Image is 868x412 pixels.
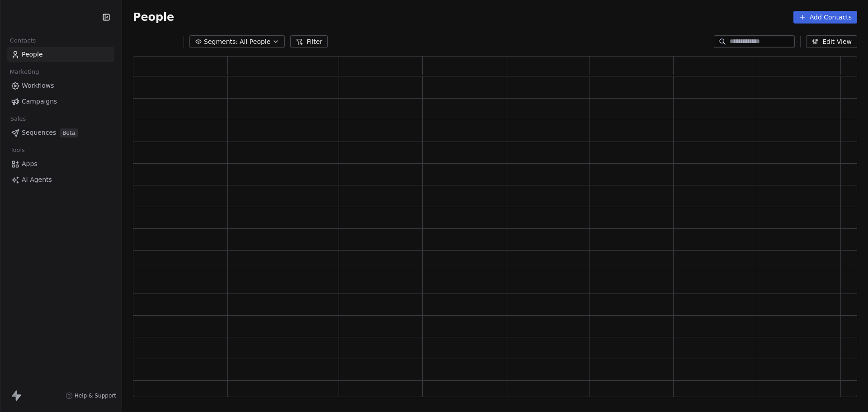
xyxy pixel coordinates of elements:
button: Add Contacts [793,11,857,24]
span: Segments: [204,37,238,47]
button: Edit View [806,35,857,48]
span: People [22,50,43,59]
span: AI Agents [22,175,52,185]
a: SequencesBeta [7,125,114,140]
span: Tools [6,143,28,157]
span: Workflows [22,81,54,90]
a: People [7,47,114,62]
a: Campaigns [7,94,114,109]
span: Marketing [6,65,43,79]
span: Help & Support [75,392,116,399]
span: All People [240,37,270,47]
button: Filter [290,35,328,48]
a: AI Agents [7,172,114,187]
span: Beta [60,128,78,137]
a: Apps [7,156,114,171]
a: Help & Support [66,392,116,399]
span: Campaigns [22,97,57,106]
span: Apps [22,159,38,169]
span: Sequences [22,128,56,137]
span: Sales [6,112,30,126]
span: Contacts [6,34,40,47]
span: People [133,10,174,24]
a: Workflows [7,78,114,93]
